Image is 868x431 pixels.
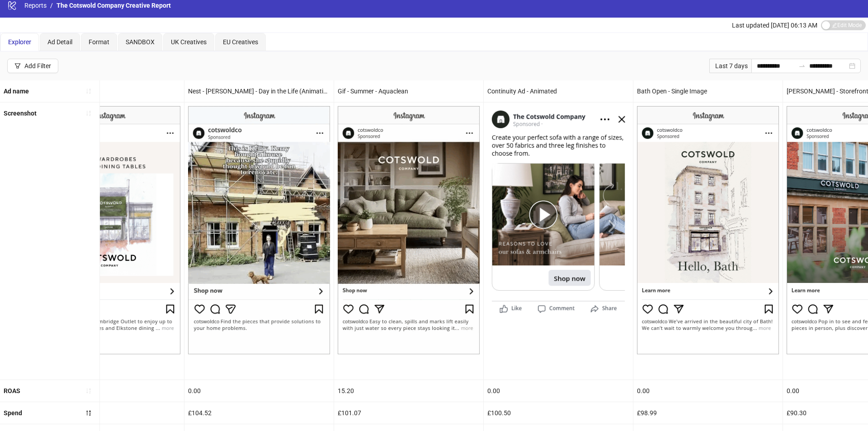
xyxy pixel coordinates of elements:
[35,80,184,102] div: Outlet Offer - [DATE]
[184,380,334,402] div: 0.00
[57,2,171,9] span: The Cotswold Company Creative Report
[334,380,483,402] div: 15.20
[709,59,751,73] div: Last 7 days
[89,38,109,46] span: Format
[732,22,817,29] span: Last updated [DATE] 06:13 AM
[484,402,633,424] div: £100.50
[35,402,184,424] div: £110.37
[38,106,180,354] img: Screenshot 6716731861694
[14,63,21,69] span: filter
[126,38,155,46] span: SANDBOX
[184,402,334,424] div: £104.52
[24,62,51,70] div: Add Filter
[85,110,92,116] span: sort-ascending
[334,80,483,102] div: Gif - Summer - Aquaclean
[637,106,779,354] img: Screenshot 6552027155694
[85,388,92,394] span: sort-ascending
[4,387,20,394] b: ROAS
[184,80,334,102] div: Nest - [PERSON_NAME] - Day in the Life (Animation) - Aug – Copy
[35,380,184,402] div: 0.00
[188,106,330,354] img: Screenshot 6801766558694
[7,59,58,73] button: Add Filter
[334,402,483,424] div: £101.07
[47,38,72,46] span: Ad Detail
[223,38,258,46] span: EU Creatives
[633,380,783,402] div: 0.00
[484,80,633,102] div: Continuity Ad - Animated
[338,106,480,354] img: Screenshot 6721077443894
[633,80,783,102] div: Bath Open - Single Image
[171,38,207,46] span: UK Creatives
[4,110,37,117] b: Screenshot
[798,62,806,70] span: swap-right
[85,88,92,94] span: sort-ascending
[85,410,92,416] span: sort-descending
[4,88,29,95] b: Ad name
[633,402,783,424] div: £98.99
[487,106,629,316] img: Screenshot 6790476560494
[4,409,22,417] b: Spend
[8,38,31,46] span: Explorer
[798,62,806,70] span: to
[50,0,53,10] li: /
[23,0,48,10] a: Reports
[484,380,633,402] div: 0.00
